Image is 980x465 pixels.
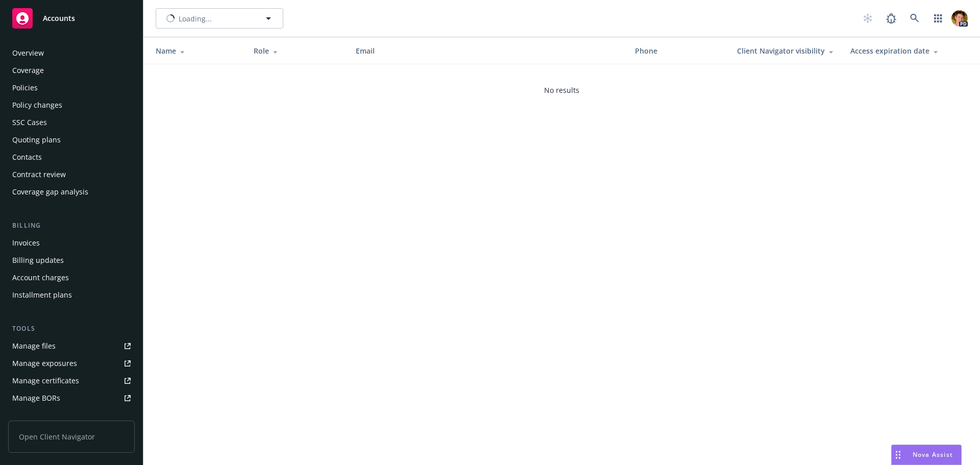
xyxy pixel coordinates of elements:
div: Billing [8,221,135,231]
div: Contract review [12,166,66,183]
img: photo [951,10,968,27]
a: Installment plans [8,287,135,303]
button: Loading... [156,8,283,29]
a: Policy changes [8,97,135,113]
div: Manage files [12,338,56,354]
span: Loading... [179,13,212,24]
div: Coverage gap analysis [12,184,88,200]
a: Billing updates [8,252,135,268]
div: Name [156,45,237,56]
div: Policies [12,80,38,96]
a: Start snowing [857,8,878,29]
div: Manage certificates [12,373,79,389]
div: SSC Cases [12,114,47,131]
span: Accounts [43,14,75,22]
div: Manage BORs [12,390,60,406]
div: Quoting plans [12,132,61,148]
a: Contacts [8,149,135,165]
a: Coverage [8,62,135,79]
div: Summary of insurance [12,407,90,424]
a: Contract review [8,166,135,183]
div: Invoices [12,235,40,251]
a: Manage files [8,338,135,354]
div: Role [254,45,339,56]
div: Coverage [12,62,44,79]
a: Account charges [8,270,135,286]
div: Client Navigator visibility [737,45,834,56]
a: Summary of insurance [8,407,135,424]
div: Contacts [12,149,42,165]
div: Access expiration date [850,45,946,56]
div: Policy changes [12,97,62,113]
span: Open Client Navigator [8,421,135,453]
a: Switch app [928,8,948,29]
div: Email [356,45,619,56]
a: Overview [8,45,135,61]
a: Manage certificates [8,373,135,389]
div: Tools [8,324,135,334]
span: No results [544,85,579,95]
button: Nova Assist [891,445,962,465]
div: Billing updates [12,252,64,268]
a: Quoting plans [8,132,135,148]
a: SSC Cases [8,114,135,131]
div: Manage exposures [12,355,77,372]
a: Policies [8,80,135,96]
div: Phone [635,45,721,56]
div: Overview [12,45,44,61]
a: Manage exposures [8,355,135,372]
a: Invoices [8,235,135,251]
a: Report a Bug [881,8,901,29]
div: Drag to move [892,445,904,464]
a: Coverage gap analysis [8,184,135,200]
div: Account charges [12,270,69,286]
a: Search [904,8,925,29]
span: Nova Assist [913,450,953,459]
a: Accounts [8,4,135,33]
a: Manage BORs [8,390,135,406]
div: Installment plans [12,287,72,303]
